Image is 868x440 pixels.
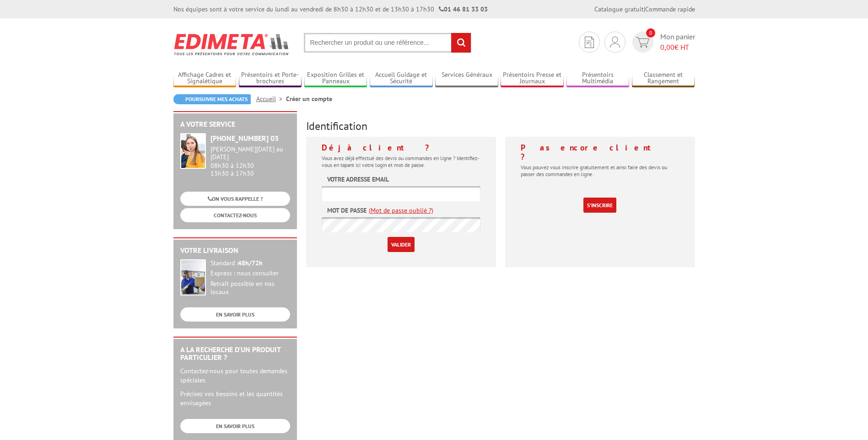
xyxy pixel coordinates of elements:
[180,208,290,222] a: CONTACTEZ-NOUS
[369,206,433,215] a: (Mot de passe oublié ?)
[180,346,290,362] h2: A la recherche d'un produit particulier ?
[304,33,471,53] input: Rechercher un produit ou une référence...
[645,5,695,13] a: Commande rapide
[180,307,290,322] a: EN SAVOIR PLUS
[173,27,290,61] img: Edimeta
[180,133,206,169] img: widget-service.jpg
[306,120,695,132] h3: Identification
[322,143,480,152] h4: Déjà client ?
[660,43,674,52] span: 0,00
[646,28,655,38] span: 0
[439,5,488,13] strong: 01 46 81 33 03
[660,42,695,53] span: € HT
[327,175,389,184] label: Votre adresse email
[632,71,695,86] a: Classement et Rangement
[660,32,695,53] span: Mon panier
[180,120,290,129] h2: A votre service
[256,95,286,103] a: Accueil
[173,94,251,104] a: Poursuivre mes achats
[304,71,367,86] a: Exposition Grilles et Panneaux
[173,71,237,86] a: Affichage Cadres et Signalétique
[210,269,290,278] div: Express : nous consulter
[435,71,498,86] a: Services Généraux
[610,37,620,48] img: devis rapide
[180,389,290,408] p: Précisez vos besoins et les quantités envisagées
[210,145,290,177] div: 08h30 à 12h30 13h30 à 17h30
[583,198,616,213] a: S'inscrire
[566,71,630,86] a: Présentoirs Multimédia
[501,71,564,86] a: Présentoirs Presse et Journaux
[286,94,332,103] li: Créer un compte
[327,206,367,215] label: Mot de passe
[594,5,644,13] a: Catalogue gratuit
[594,5,695,14] div: |
[210,280,290,296] div: Retrait possible en nos locaux
[173,5,488,14] div: Nos équipes sont à votre service du lundi au vendredi de 8h30 à 12h30 et de 13h30 à 17h30
[636,37,649,48] img: devis rapide
[180,247,290,255] h2: Votre livraison
[180,192,290,206] a: ON VOUS RAPPELLE ?
[180,259,206,295] img: widget-livraison.jpg
[322,155,480,168] p: Vous avez déjà effectué des devis ou commandes en ligne ? Identifiez-vous en tapant ici votre log...
[180,419,290,433] a: EN SAVOIR PLUS
[210,145,290,161] div: [PERSON_NAME][DATE] au [DATE]
[388,237,415,252] input: Valider
[451,33,471,53] input: rechercher
[180,366,290,385] p: Contactez-nous pour toutes demandes spéciales
[210,259,290,268] div: Standard :
[239,71,302,86] a: Présentoirs et Porte-brochures
[630,32,695,53] a: devis rapide 0 Mon panier 0,00€ HT
[521,164,679,177] p: Vous pouvez vous inscrire gratuitement et ainsi faire des devis ou passer des commandes en ligne.
[210,134,279,143] strong: [PHONE_NUMBER] 03
[585,37,594,48] img: devis rapide
[521,143,679,161] h4: Pas encore client ?
[238,259,263,267] strong: 48h/72h
[370,71,433,86] a: Accueil Guidage et Sécurité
